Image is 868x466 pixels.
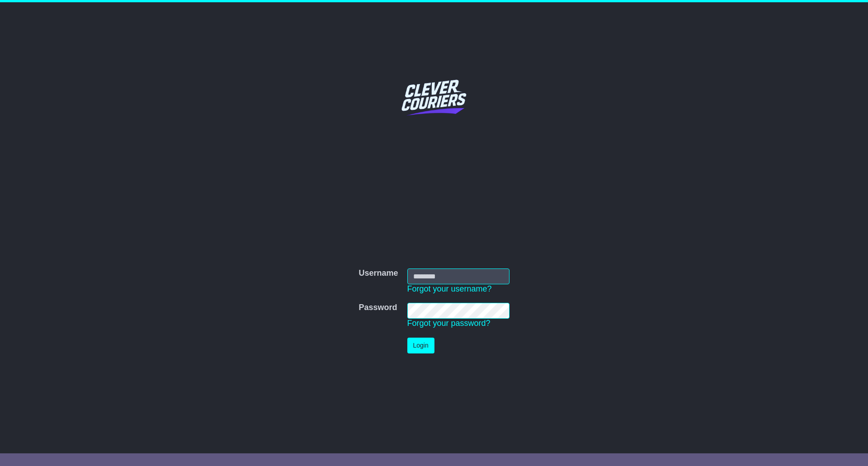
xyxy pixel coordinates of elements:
[359,268,398,278] label: Username
[407,338,434,353] button: Login
[396,59,472,136] img: Clever Couriers
[407,284,492,293] a: Forgot your username?
[359,303,397,313] label: Password
[407,319,491,328] a: Forgot your password?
